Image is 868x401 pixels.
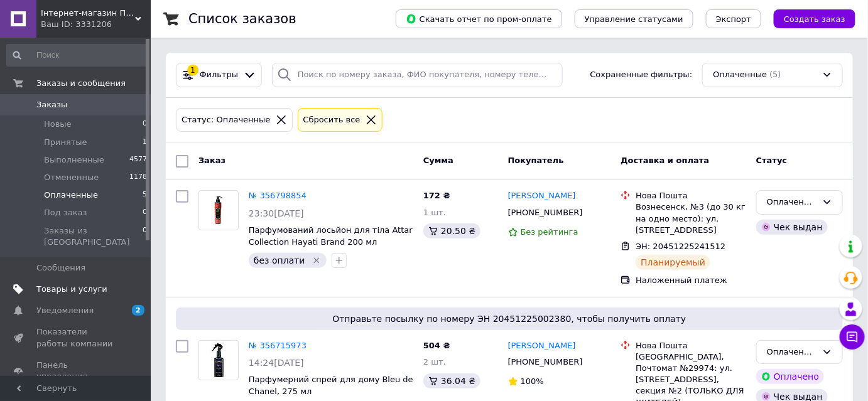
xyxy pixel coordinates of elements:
div: Статус: Оплаченные [179,114,273,127]
div: Оплачено [756,369,824,384]
input: Поиск [6,44,148,67]
span: Экспорт [716,14,751,24]
div: Оплаченный [767,196,817,209]
span: Панель управления [36,360,116,382]
span: Под заказ [44,207,87,218]
span: Оплаченные [44,190,98,201]
span: [PHONE_NUMBER] [508,208,583,217]
button: Скачать отчет по пром-оплате [396,9,562,28]
svg: Удалить метку [312,255,322,265]
div: Чек выдан [756,220,828,235]
span: 1178 [129,172,147,183]
span: Заказы из [GEOGRAPHIC_DATA] [44,225,143,248]
span: Отправьте посылку по номеру ЭН 20451225002380, чтобы получить оплату [181,313,838,325]
span: Скачать отчет по пром-оплате [406,13,552,24]
span: 0 [143,119,147,130]
span: Принятые [44,137,87,148]
span: 2 шт. [423,357,446,366]
div: 1 [187,65,198,76]
span: Новые [44,119,72,130]
a: [PERSON_NAME] [508,340,576,352]
span: 23:30[DATE] [249,208,304,218]
div: Ваш ID: 3331206 [41,19,151,30]
span: 100% [521,377,544,386]
span: Статус [756,156,788,165]
a: Парфумерний спрей для дому Bleu de Chanel, 275 мл [249,375,413,396]
div: 20.50 ₴ [423,223,480,238]
span: Доставка и оплата [621,156,709,165]
span: Уведомления [36,305,94,316]
span: 5 [143,190,147,201]
div: Наложенный платеж [636,275,746,286]
span: Сохраненные фильтры: [590,69,693,81]
div: Сбросить все [301,114,363,127]
span: без оплати [254,255,305,265]
a: Парфумований лосьйон для тіла Attar Collection Hayati Brand 200 мл [249,225,413,247]
span: Товары и услуги [36,284,107,295]
span: Отмененные [44,172,99,183]
span: (5) [769,70,781,79]
div: Планируемый [636,255,710,270]
span: Заказ [198,156,225,165]
span: Заказы [36,99,67,110]
button: Создать заказ [774,9,855,28]
span: Сообщения [36,262,85,274]
a: № 356798854 [249,191,307,200]
span: ЭН: 20451225241512 [636,242,725,251]
span: 1 [143,137,147,148]
span: 2 [132,305,144,316]
span: Без рейтинга [521,227,578,237]
span: Создать заказ [784,14,845,24]
span: 504 ₴ [423,341,450,350]
img: Фото товару [200,341,237,380]
span: 14:24[DATE] [249,358,304,368]
a: Фото товару [198,340,239,380]
h1: Список заказов [188,11,296,26]
span: Інтернет-магазин Перлина [41,8,135,19]
a: Фото товару [198,190,239,230]
span: Выполненные [44,154,104,166]
span: Фильтры [200,69,239,81]
span: 172 ₴ [423,191,450,200]
div: Вознесенск, №3 (до 30 кг на одно место): ул. [STREET_ADDRESS] [636,201,746,236]
a: [PERSON_NAME] [508,190,576,202]
button: Управление статусами [575,9,693,28]
img: Фото товару [199,194,238,227]
div: Нова Пошта [636,190,746,201]
span: Оплаченные [713,69,767,81]
span: Показатели работы компании [36,326,116,349]
div: 36.04 ₴ [423,373,480,388]
span: Управление статусами [585,14,683,24]
span: 4577 [129,154,147,166]
span: Покупатель [508,156,564,165]
span: 0 [143,207,147,218]
input: Поиск по номеру заказа, ФИО покупателя, номеру телефона, Email, номеру накладной [272,63,563,87]
div: Оплаченный [767,346,817,359]
button: Чат с покупателем [840,324,865,350]
div: Нова Пошта [636,340,746,351]
span: 0 [143,225,147,248]
button: Экспорт [706,9,761,28]
a: Создать заказ [761,14,855,23]
span: Заказы и сообщения [36,78,126,89]
span: 1 шт. [423,208,446,217]
span: Сумма [423,156,453,165]
a: № 356715973 [249,341,307,350]
span: [PHONE_NUMBER] [508,357,583,366]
